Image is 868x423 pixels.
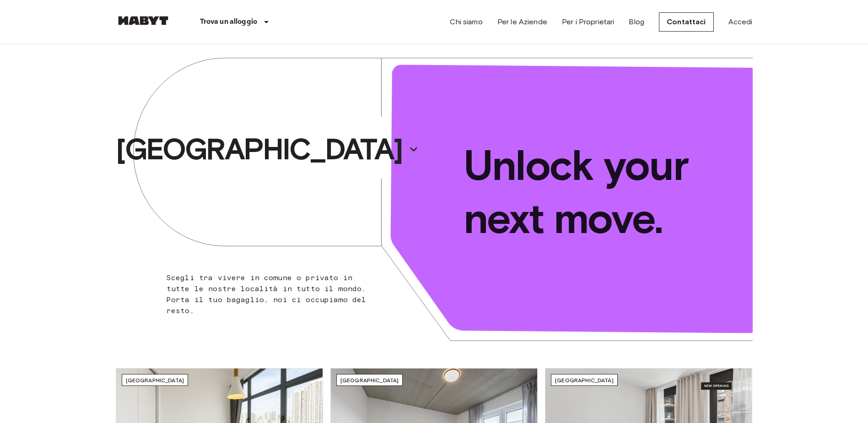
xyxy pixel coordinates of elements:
a: Chi siamo [450,16,482,27]
button: [GEOGRAPHIC_DATA] [112,128,422,170]
p: Trova un alloggio [200,16,258,27]
span: [GEOGRAPHIC_DATA] [555,377,614,384]
span: [GEOGRAPHIC_DATA] [340,377,399,384]
p: Scegli tra vivere in comune o privato in tutte le nostre località in tutto il mondo. Porta il tuo... [167,272,377,316]
p: [GEOGRAPHIC_DATA] [116,131,402,168]
a: Per i Proprietari [562,16,615,27]
p: Unlock your next move. [464,139,738,245]
img: Habyt [116,16,171,25]
a: Accedi [728,16,753,27]
a: Per le Aziende [497,16,547,27]
a: Contattaci [659,12,714,32]
span: [GEOGRAPHIC_DATA] [126,377,184,384]
a: Blog [629,16,644,27]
